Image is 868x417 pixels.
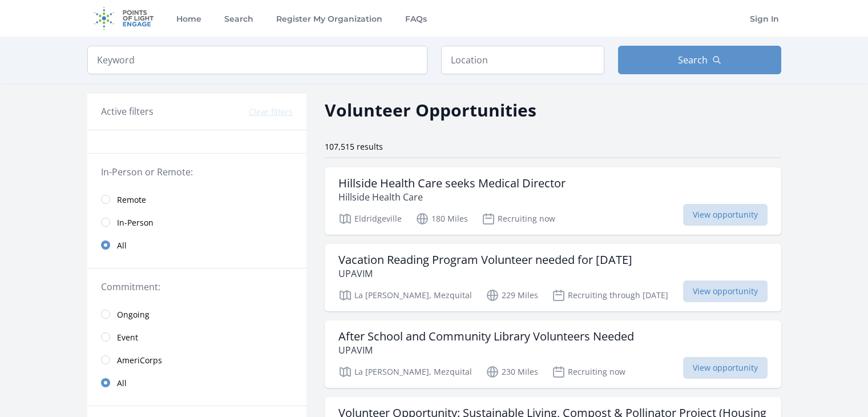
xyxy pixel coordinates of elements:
a: Ongoing [87,303,306,326]
h2: Volunteer Opportunities [325,97,536,123]
p: Hillside Health Care [338,190,566,204]
span: Remote [117,194,146,206]
span: In-Person [117,217,154,228]
a: Hillside Health Care seeks Medical Director Hillside Health Care Eldridgeville 180 Miles Recruiti... [325,167,781,235]
h3: Active filters [101,105,154,118]
p: Recruiting now [552,365,625,379]
a: Vacation Reading Program Volunteer needed for [DATE] UPAVIM La [PERSON_NAME], Mezquital 229 Miles... [325,244,781,311]
legend: Commitment: [101,280,293,294]
input: Location [441,46,604,74]
p: Recruiting through [DATE] [552,288,668,302]
span: View opportunity [683,357,768,379]
span: All [117,378,127,389]
p: Recruiting now [482,212,555,226]
span: Event [117,332,138,343]
a: After School and Community Library Volunteers Needed UPAVIM La [PERSON_NAME], Mezquital 230 Miles... [325,320,781,388]
span: 107,515 results [325,141,383,152]
button: Clear filters [249,106,293,118]
legend: In-Person or Remote: [101,165,293,179]
span: All [117,240,127,251]
a: All [87,371,306,394]
span: AmeriCorps [117,355,162,366]
span: View opportunity [683,204,768,226]
button: Search [618,46,781,74]
p: 230 Miles [486,365,538,379]
p: Eldridgeville [338,212,402,226]
p: UPAVIM [338,267,632,280]
p: 180 Miles [415,212,468,226]
h3: Vacation Reading Program Volunteer needed for [DATE] [338,253,632,267]
p: UPAVIM [338,343,634,357]
a: Remote [87,188,306,211]
h3: After School and Community Library Volunteers Needed [338,330,634,343]
p: La [PERSON_NAME], Mezquital [338,365,472,379]
a: Event [87,326,306,348]
span: Search [678,53,708,67]
a: AmeriCorps [87,348,306,371]
span: View opportunity [683,280,768,302]
h3: Hillside Health Care seeks Medical Director [338,177,566,190]
a: In-Person [87,211,306,234]
a: All [87,234,306,256]
span: Ongoing [117,309,150,320]
input: Keyword [87,46,427,74]
p: 229 Miles [486,288,538,302]
p: La [PERSON_NAME], Mezquital [338,288,472,302]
